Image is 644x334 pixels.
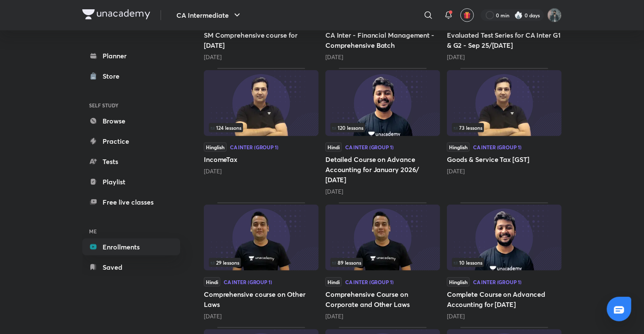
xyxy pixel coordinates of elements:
div: 1 day ago [204,53,319,61]
div: left [330,123,435,132]
a: Playlist [82,173,180,190]
a: Practice [82,133,180,150]
button: CA Intermediate [171,7,247,24]
span: 124 lessons [211,125,241,130]
span: 73 lessons [454,125,482,130]
a: Store [82,68,180,85]
a: Free live classes [82,194,180,211]
h5: IncomeTax [204,154,319,164]
div: infosection [452,258,557,267]
a: Planner [82,47,180,64]
div: Comprehensive Course on Corporate and Other Laws [325,203,440,320]
div: CA Inter (Group 1) [345,279,394,285]
div: Detailed Course on Advance Accounting for January 2026/ May 2026 [325,68,440,196]
div: left [452,123,557,132]
h5: Comprehensive Course on Corporate and Other Laws [325,289,440,309]
span: 89 lessons [332,260,361,265]
h5: CA Inter - Financial Management - Comprehensive Batch [325,30,440,50]
h5: SM Comprehensive course for [DATE] [204,30,319,50]
img: Thumbnail [447,70,562,136]
div: 7 days ago [325,53,440,61]
span: 10 lessons [454,260,482,265]
div: left [209,258,314,267]
div: Goods & Service Tax [GST] [447,68,562,196]
span: Hindi [325,277,342,287]
a: Saved [82,259,180,276]
div: infosection [209,123,314,132]
h5: Goods & Service Tax [GST] [447,154,562,164]
img: Thumbnail [325,70,440,136]
h5: Comprehensive course on Other Laws [204,289,319,309]
a: Enrollments [82,238,180,255]
div: infocontainer [452,123,557,132]
div: CA Inter (Group 1) [224,279,272,285]
div: 2 months ago [325,187,440,196]
a: Tests [82,153,180,170]
div: left [452,258,557,267]
img: avatar [463,11,471,19]
div: Store [103,71,124,81]
span: Hindi [204,277,220,287]
h5: Complete Course on Advanced Accounting for [DATE] [447,289,562,309]
span: Hindi [325,142,342,152]
div: infocontainer [330,123,435,132]
img: Thumbnail [447,205,562,271]
div: 3 months ago [325,312,440,320]
div: 2 months ago [447,167,562,175]
img: Thumbnail [204,205,319,271]
img: Thumbnail [325,205,440,271]
div: left [209,123,314,132]
a: Company Logo [82,9,150,22]
div: infosection [209,258,314,267]
h5: Evaluated Test Series for CA Inter G1 & G2 - Sep 25/[DATE] [447,30,562,50]
span: Hinglish [447,142,470,152]
div: infocontainer [209,123,314,132]
div: Comprehensive course on Other Laws [204,203,319,320]
h6: ME [82,224,180,238]
div: IncomeTax [204,68,319,196]
a: Browse [82,112,180,129]
div: CA Inter (Group 1) [473,145,522,150]
h6: SELF STUDY [82,98,180,112]
img: Thumbnail [204,70,319,136]
div: CA Inter (Group 1) [345,145,394,150]
div: CA Inter (Group 1) [473,279,522,285]
span: Hinglish [204,142,227,152]
button: avatar [460,8,474,22]
div: infosection [330,123,435,132]
div: 1 month ago [447,53,562,61]
img: streak [514,11,523,19]
div: infocontainer [452,258,557,267]
div: left [330,258,435,267]
div: infocontainer [330,258,435,267]
span: 29 lessons [211,260,239,265]
div: Complete Course on Advanced Accounting for May'25 [447,203,562,320]
div: infocontainer [209,258,314,267]
span: Hinglish [447,277,470,287]
h5: Detailed Course on Advance Accounting for January 2026/ [DATE] [325,154,440,185]
div: infosection [452,123,557,132]
div: 3 months ago [204,312,319,320]
div: infosection [330,258,435,267]
img: Harsh Raj [547,8,562,22]
img: Company Logo [82,9,150,19]
div: 1 year ago [447,312,562,320]
div: 1 month ago [204,167,319,175]
div: CA Inter (Group 1) [230,145,279,150]
span: 120 lessons [332,125,363,130]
